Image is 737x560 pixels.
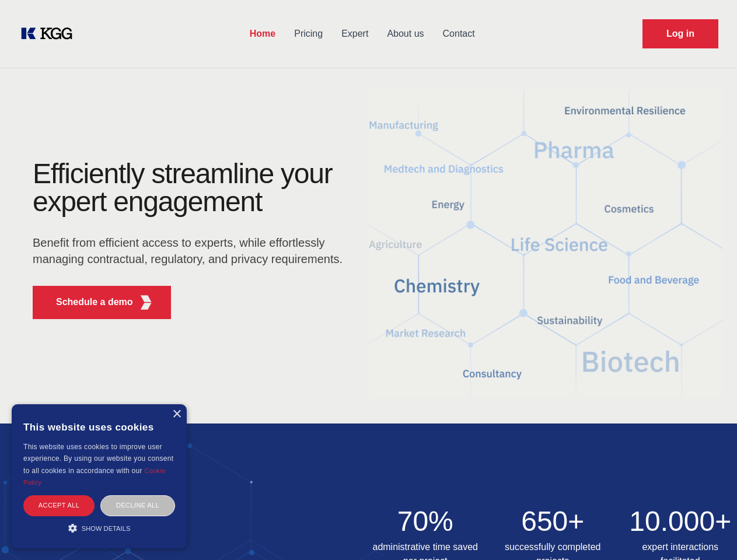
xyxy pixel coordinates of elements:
a: Cookie Policy [23,467,166,486]
p: Schedule a demo [56,295,133,309]
button: Schedule a demoKGG Fifth Element RED [33,286,171,319]
p: Benefit from efficient access to experts, while effortlessly managing contractual, regulatory, an... [33,235,350,267]
div: Accept all [23,495,95,516]
h2: 650+ [496,508,610,535]
img: KGG Fifth Element RED [369,76,724,412]
a: Expert [332,19,378,49]
span: Show details [82,525,131,532]
h2: 70% [369,508,483,535]
div: Close [172,410,181,419]
img: KGG Fifth Element RED [139,295,153,310]
div: Decline all [100,495,175,516]
a: Pricing [285,19,332,49]
iframe: Chat Widget [679,504,737,560]
div: Show details [23,522,175,534]
a: Home [240,19,285,49]
h1: Efficiently streamline your expert engagement [33,160,350,216]
div: This website uses cookies [23,413,175,441]
a: Request Demo [642,19,718,48]
a: Contact [434,19,484,49]
span: This website uses cookies to improve user experience. By using our website you consent to all coo... [23,443,173,475]
a: About us [378,19,433,49]
a: KOL Knowledge Platform: Talk to Key External Experts (KEE) [19,24,82,43]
